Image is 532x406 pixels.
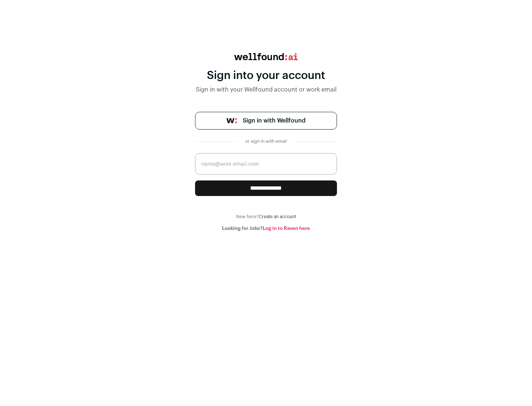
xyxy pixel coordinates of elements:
[259,214,296,219] a: Create an account
[195,214,337,220] div: New here?
[243,116,306,125] span: Sign in with Wellfound
[242,138,290,144] div: or sign in with email
[263,226,310,231] a: Log in to Raven here
[195,112,337,130] a: Sign in with Wellfound
[195,69,337,82] div: Sign into your account
[234,53,298,60] img: wellfound:ai
[195,85,337,94] div: Sign in with your Wellfound account or work email
[226,118,237,123] img: wellfound-symbol-flush-black-fb3c872781a75f747ccb3a119075da62bfe97bd399995f84a933054e44a575c4.png
[195,226,337,231] div: Looking for Jobs?
[195,153,337,175] input: name@work-email.com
